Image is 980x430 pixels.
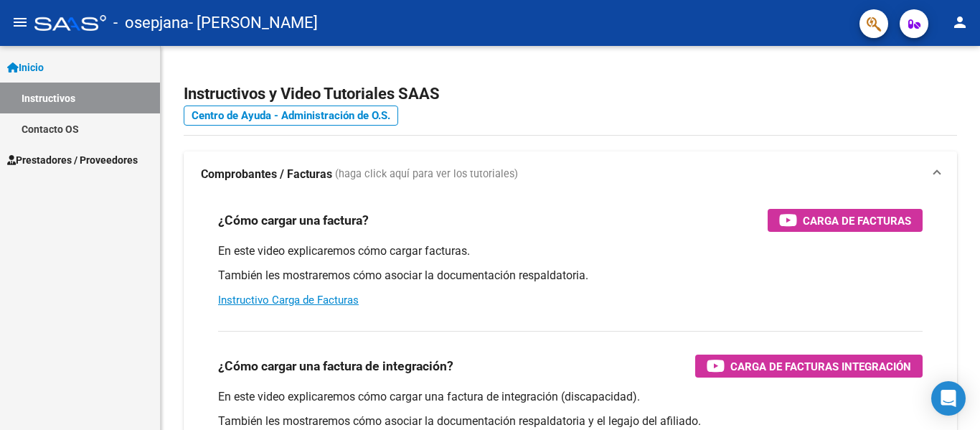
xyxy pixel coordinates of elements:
[218,210,369,230] h3: ¿Cómo cargar una factura?
[218,413,923,429] p: También les mostraremos cómo asociar la documentación respaldatoria y el legajo del afiliado.
[931,381,966,416] div: Open Intercom Messenger
[335,167,518,182] span: (haga click aquí para ver los tutoriales)
[730,357,911,375] span: Carga de Facturas Integración
[7,152,138,168] span: Prestadores / Proveedores
[803,212,911,230] span: Carga de Facturas
[218,268,923,284] p: También les mostraremos cómo asociar la documentación respaldatoria.
[189,7,318,39] span: - [PERSON_NAME]
[951,14,969,31] mat-icon: person
[218,294,359,307] a: Instructivo Carga de Facturas
[184,80,957,108] h2: Instructivos y Video Tutoriales SAAS
[201,167,332,182] strong: Comprobantes / Facturas
[7,60,44,75] span: Inicio
[11,14,29,31] mat-icon: menu
[218,243,923,259] p: En este video explicaremos cómo cargar facturas.
[218,356,453,376] h3: ¿Cómo cargar una factura de integración?
[218,389,923,405] p: En este video explicaremos cómo cargar una factura de integración (discapacidad).
[184,151,957,197] mat-expansion-panel-header: Comprobantes / Facturas (haga click aquí para ver los tutoriales)
[184,106,398,126] a: Centro de Ayuda - Administración de O.S.
[695,355,923,378] button: Carga de Facturas Integración
[768,209,923,232] button: Carga de Facturas
[113,7,189,39] span: - osepjana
